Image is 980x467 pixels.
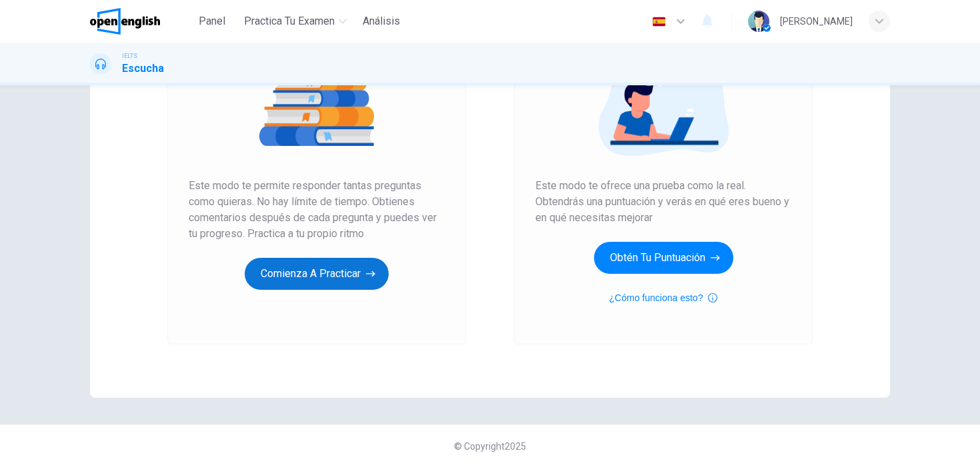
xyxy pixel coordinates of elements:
[239,9,352,33] button: Practica tu examen
[363,13,400,29] span: Análisis
[90,8,191,35] a: OpenEnglish logo
[594,242,733,274] button: Obtén tu puntuación
[609,290,718,306] button: ¿Cómo funciona esto?
[90,8,160,35] img: OpenEnglish logo
[244,13,335,29] span: Practica tu examen
[535,178,791,226] span: Este modo te ofrece una prueba como la real. Obtendrás una puntuación y verás en qué eres bueno y...
[454,441,526,452] span: © Copyright 2025
[122,51,137,61] span: IELTS
[748,11,769,32] img: Profile picture
[191,9,233,33] button: Panel
[199,13,225,29] span: Panel
[357,9,405,33] button: Análisis
[122,61,164,77] h1: Escucha
[245,258,389,290] button: Comienza a practicar
[651,17,667,27] img: es
[189,178,445,242] span: Este modo te permite responder tantas preguntas como quieras. No hay límite de tiempo. Obtienes c...
[780,13,853,29] div: [PERSON_NAME]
